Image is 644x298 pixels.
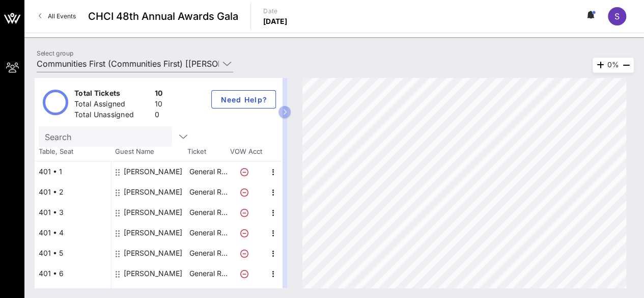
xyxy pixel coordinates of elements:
p: Date [263,6,288,16]
span: S [614,11,620,21]
div: 401 • 5 [35,243,111,263]
span: Ticket [187,147,228,157]
a: All Events [33,8,82,24]
label: Select group [37,49,73,57]
div: Mar Zepeda Salazar [124,182,182,202]
div: Total Assigned [74,99,151,112]
span: VOW Acct [228,147,264,157]
div: 10 [155,99,163,112]
span: CHCI 48th Annual Awards Gala [88,9,238,24]
div: Total Unassigned [74,110,151,122]
div: Juana Silverio [124,263,182,284]
div: 401 • 4 [35,223,111,243]
div: Total Tickets [74,88,151,101]
div: Leanne Kaplan [124,202,182,223]
p: General R… [188,202,229,223]
div: 401 • 6 [35,263,111,284]
span: All Events [48,12,76,20]
span: Guest Name [111,147,187,157]
button: Need Help? [211,90,276,109]
p: General R… [188,243,229,263]
p: [DATE] [263,16,288,26]
div: 401 • 2 [35,182,111,202]
div: Vanessa Thomas [124,223,182,243]
div: 401 • 3 [35,202,111,223]
div: S [608,7,626,25]
p: General R… [188,182,229,202]
span: Table, Seat [35,147,111,157]
span: Need Help? [220,95,267,104]
div: 401 • 1 [35,161,111,182]
div: Cristina Miranda Palacios [124,161,182,182]
p: General R… [188,161,229,182]
p: General R… [188,223,229,243]
p: General R… [188,263,229,284]
div: 10 [155,88,163,101]
div: 0 [155,110,163,122]
div: 0% [593,58,634,73]
div: Melody Gonzales [124,243,182,263]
